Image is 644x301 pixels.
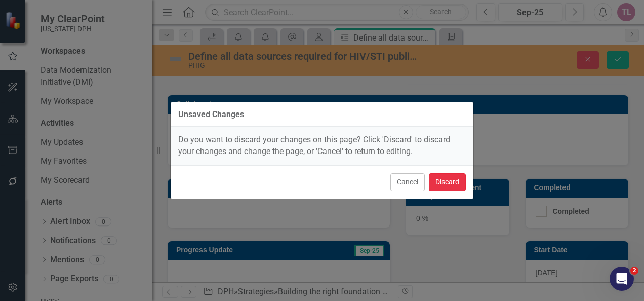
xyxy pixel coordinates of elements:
button: Cancel [390,173,425,191]
iframe: Intercom live chat [610,267,634,291]
button: Discard [429,173,466,191]
div: Do you want to discard your changes on this page? Click 'Discard' to discard your changes and cha... [171,127,473,165]
div: Unsaved Changes [178,110,244,119]
span: 2 [630,267,638,275]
